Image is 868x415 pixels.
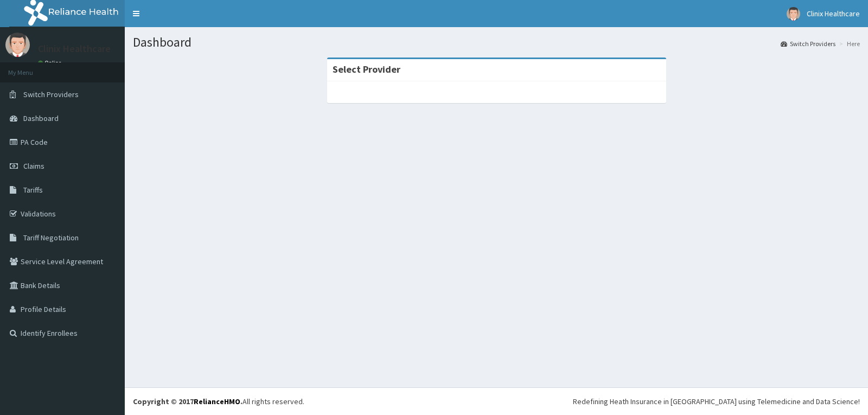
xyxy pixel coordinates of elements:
[23,233,79,242] span: Tariff Negotiation
[837,39,860,48] li: Here
[807,9,860,18] span: Clinix Healthcare
[573,396,860,407] div: Redefining Heath Insurance in [GEOGRAPHIC_DATA] using Telemedicine and Data Science!
[194,397,240,406] a: RelianceHMO
[23,90,79,99] span: Switch Providers
[133,35,860,49] h1: Dashboard
[133,397,242,406] strong: Copyright © 2017 .
[787,7,800,21] img: User Image
[5,33,30,57] img: User Image
[333,63,400,75] strong: Select Provider
[23,161,44,171] span: Claims
[781,39,835,48] a: Switch Providers
[38,59,64,67] a: Online
[38,44,111,54] p: Clinix Healthcare
[125,387,868,415] footer: All rights reserved.
[23,185,43,195] span: Tariffs
[23,113,59,123] span: Dashboard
